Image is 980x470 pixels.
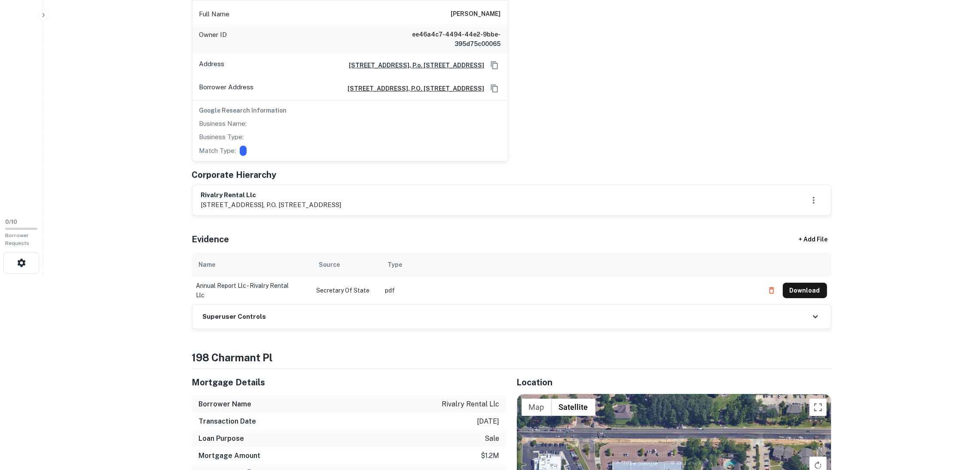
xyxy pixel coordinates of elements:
p: Business Type: [199,132,244,142]
h6: Google Research Information [199,106,501,115]
span: Borrower Requests [5,232,29,246]
h5: Mortgage Details [192,376,507,389]
td: pdf [381,277,760,304]
h6: [PERSON_NAME] [451,9,501,19]
button: Download [783,283,827,298]
td: annual report llc - rivalry rental llc [192,277,312,304]
iframe: Chat Widget [937,401,980,443]
h6: Mortgage Amount [199,451,261,461]
div: Type [388,259,403,270]
h5: Corporate Hierarchy [192,168,277,181]
div: Source [319,259,340,270]
div: Name [199,259,216,270]
h6: ee46a4c7-4494-44e2-9bbe-395d75c00065 [398,30,501,49]
th: Source [312,253,381,277]
h5: Location [517,376,831,389]
button: Show satellite imagery [552,399,595,416]
p: Match Type: [199,146,236,156]
a: [STREET_ADDRESS], p.o. [STREET_ADDRESS] [341,84,485,93]
h6: Borrower Name [199,399,252,409]
button: Copy Address [488,82,501,95]
button: Delete file [764,284,779,297]
div: scrollable content [192,253,831,304]
th: Type [381,253,760,277]
p: [DATE] [477,416,500,427]
h6: Transaction Date [199,416,256,427]
button: Show street map [522,399,552,416]
p: $1.2m [481,451,500,461]
span: 0 / 10 [5,219,17,225]
div: + Add File [783,232,843,247]
p: Full Name [199,9,230,19]
h4: 198 charmant pl [192,350,831,365]
td: Secretary of State [312,277,381,304]
p: sale [485,433,500,444]
h6: rivalry rental llc [201,190,342,200]
p: Business Name: [199,119,247,129]
button: Copy Address [488,59,501,72]
p: [STREET_ADDRESS], p.o. [STREET_ADDRESS] [201,200,342,210]
h5: Evidence [192,233,229,246]
p: Address [199,59,225,72]
p: rivalry rental llc [442,399,500,409]
button: Toggle fullscreen view [809,399,827,416]
p: Borrower Address [199,82,254,95]
h6: Loan Purpose [199,433,244,444]
p: Owner ID [199,30,227,49]
h6: Superuser Controls [203,312,266,322]
a: [STREET_ADDRESS], P.o. [STREET_ADDRESS] [342,61,485,70]
th: Name [192,253,312,277]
